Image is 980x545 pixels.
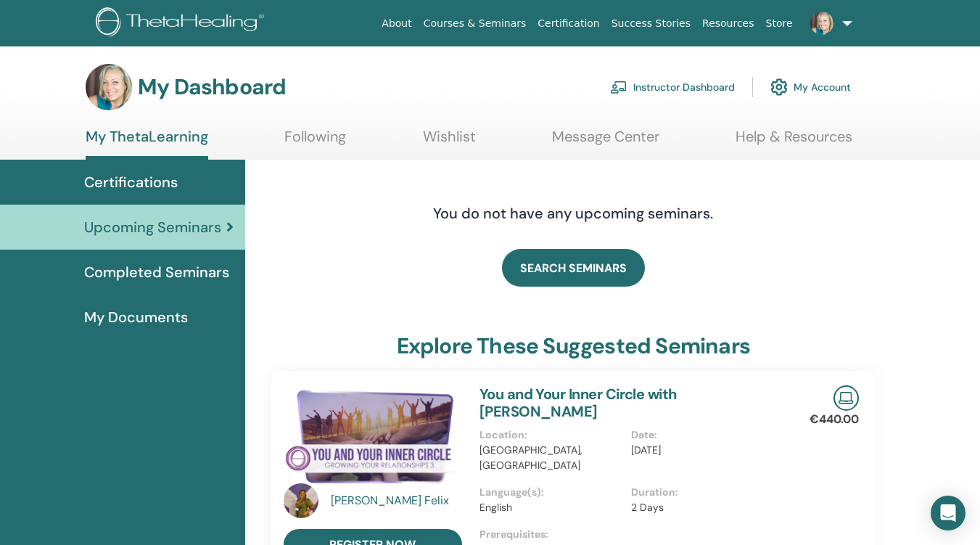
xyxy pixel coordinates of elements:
p: [DATE] [631,443,775,458]
p: €440.00 [810,411,859,428]
p: Duration : [631,485,775,500]
a: Following [284,128,346,156]
img: default.jpg [810,12,833,35]
a: Wishlist [423,128,476,156]
img: chalkboard-teacher.svg [610,81,627,94]
span: Completed Seminars [84,261,229,283]
a: Resources [696,10,760,37]
a: Message Center [552,128,659,156]
img: logo.png [96,7,269,40]
a: Instructor Dashboard [610,71,735,103]
img: Live Online Seminar [833,385,859,411]
div: Open Intercom Messenger [931,496,965,530]
h3: My Dashboard [138,74,286,100]
a: Success Stories [606,10,696,37]
a: My ThetaLearning [86,128,208,160]
p: Location : [479,427,623,443]
a: Store [760,10,799,37]
img: cog.svg [770,75,788,99]
span: Upcoming Seminars [84,216,221,238]
span: My Documents [84,306,188,328]
a: [PERSON_NAME] Felix [331,492,465,509]
p: Prerequisites : [479,527,783,542]
a: My Account [770,71,851,103]
a: Courses & Seminars [418,10,532,37]
a: Certification [532,10,605,37]
p: English [479,500,623,515]
a: About [376,10,417,37]
p: 2 Days [631,500,775,515]
p: Language(s) : [479,485,623,500]
p: [GEOGRAPHIC_DATA], [GEOGRAPHIC_DATA] [479,443,623,473]
img: default.jpg [284,483,318,518]
span: Certifications [84,171,178,193]
p: Date : [631,427,775,443]
img: You and Your Inner Circle [284,385,462,488]
a: SEARCH SEMINARS [502,249,645,287]
img: default.jpg [86,64,132,110]
a: You and Your Inner Circle with [PERSON_NAME] [479,385,677,421]
h4: You do not have any upcoming seminars. [345,205,802,222]
h3: explore these suggested seminars [397,333,750,359]
a: Help & Resources [736,128,852,156]
span: SEARCH SEMINARS [520,261,627,276]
